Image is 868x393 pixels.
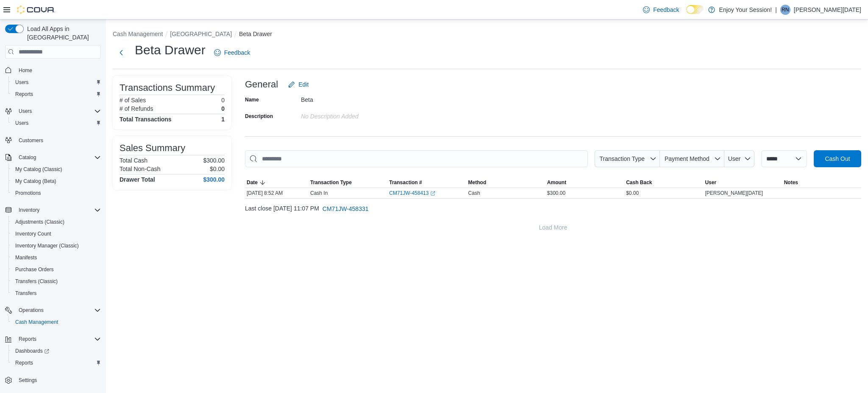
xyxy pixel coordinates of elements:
span: Cash Back [626,179,652,186]
span: Transfers (Classic) [12,276,101,286]
span: Load More [539,223,568,232]
button: Inventory Manager (Classic) [8,240,104,252]
button: Date [245,177,309,188]
a: Manifests [12,253,40,263]
button: [GEOGRAPHIC_DATA] [170,31,232,37]
button: Beta Drawer [239,31,272,37]
span: Manifests [15,254,37,261]
span: Transaction Type [599,155,645,162]
button: Reports [2,333,104,345]
span: Reports [19,336,36,342]
button: Payment Method [660,150,724,167]
span: Cash Management [12,317,101,327]
h3: Transactions Summary [120,83,215,93]
button: Users [15,106,35,116]
span: Inventory Manager (Classic) [15,242,79,249]
span: Dashboards [12,346,101,356]
button: Cash Out [814,150,861,167]
button: Adjustments (Classic) [8,216,104,228]
button: Notes [782,177,861,188]
span: Cash Out [825,154,850,163]
button: User [724,150,754,167]
span: User [705,179,716,186]
button: Home [2,64,104,76]
span: Home [15,65,101,75]
span: Cash [468,190,480,196]
h4: 1 [221,116,225,123]
span: Date [247,179,258,186]
button: Purchase Orders [8,264,104,275]
span: Transaction Type [310,179,352,186]
span: Reports [12,89,101,99]
span: Reports [15,359,33,366]
span: Cash Management [15,319,58,326]
button: Transaction # [387,177,466,188]
span: CM71JW-458331 [323,205,369,213]
button: Transfers [8,287,104,299]
span: Transfers (Classic) [15,278,58,285]
span: Payment Method [665,155,709,162]
span: RN [782,5,789,15]
button: Cash Management [8,316,104,328]
span: My Catalog (Classic) [15,166,62,173]
a: Users [12,118,32,128]
span: Users [15,120,28,126]
div: Last close [DATE] 11:07 PM [245,200,861,217]
h6: # of Sales [120,97,146,104]
div: No Description added [301,109,415,120]
span: Amount [547,179,566,186]
button: Method [467,177,545,188]
span: Transaction # [389,179,422,186]
span: Dark Mode [686,14,687,14]
button: Cash Management [113,31,163,37]
a: Customers [15,135,47,146]
button: Reports [15,334,40,344]
span: Load All Apps in [GEOGRAPHIC_DATA] [24,25,101,42]
svg: External link [430,191,435,196]
span: $300.00 [547,190,565,196]
p: $300.00 [203,157,225,164]
span: Inventory Count [12,229,101,239]
button: Settings [2,374,104,386]
span: Dashboards [15,348,49,354]
button: Users [8,76,104,88]
span: My Catalog (Beta) [15,178,56,185]
a: My Catalog (Classic) [12,164,66,174]
span: Users [12,77,101,87]
p: Cash In [310,190,328,196]
button: Catalog [15,152,39,163]
span: Reports [15,334,101,344]
span: Transfers [12,288,101,298]
label: Name [245,96,259,103]
span: Adjustments (Classic) [15,219,64,225]
span: [PERSON_NAME][DATE] [705,190,762,196]
a: Reports [12,358,36,368]
button: Edit [285,76,312,93]
span: Feedback [653,6,679,14]
nav: An example of EuiBreadcrumbs [113,30,861,40]
button: Reports [8,357,104,369]
a: Transfers (Classic) [12,276,61,286]
h4: Drawer Total [120,176,155,183]
div: Renee Noel [780,5,790,15]
span: Catalog [15,152,101,163]
a: Feedback [640,1,682,18]
button: Amount [545,177,624,188]
span: Customers [19,137,43,144]
button: Reports [8,88,104,100]
a: Dashboards [8,345,104,357]
p: $0.00 [210,166,225,172]
h3: General [245,79,278,90]
h1: Beta Drawer [135,42,206,59]
span: Transfers [15,290,36,297]
span: Users [15,79,28,86]
p: 0 [221,97,225,104]
span: Operations [15,305,101,315]
div: $0.00 [624,188,703,198]
a: Cash Management [12,317,61,327]
button: Inventory Count [8,228,104,240]
span: Customers [15,135,101,146]
span: Method [468,179,487,186]
button: Operations [15,305,47,315]
input: This is a search bar. As you type, the results lower in the page will automatically filter. [245,150,588,167]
